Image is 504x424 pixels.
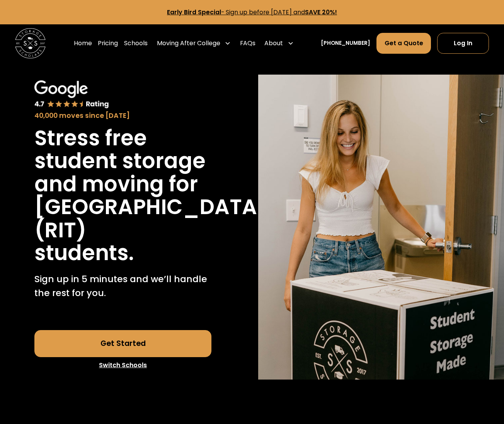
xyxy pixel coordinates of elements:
[34,330,211,358] a: Get Started
[34,272,211,300] p: Sign up in 5 minutes and we’ll handle the rest for you.
[157,39,220,48] div: Moving After College
[305,8,337,16] strong: SAVE 20%!
[34,80,109,109] img: Google 4.7 star rating
[264,39,283,48] div: About
[34,127,211,196] h1: Stress free student storage and moving for
[34,242,134,264] h1: students.
[167,8,221,16] strong: Early Bird Special
[98,32,118,54] a: Pricing
[167,8,337,16] a: Early Bird Special- Sign up before [DATE] andSAVE 20%!
[74,32,92,54] a: Home
[15,28,46,59] img: Storage Scholars main logo
[124,32,148,54] a: Schools
[437,33,489,53] a: Log In
[154,32,234,54] div: Moving After College
[34,357,211,373] a: Switch Schools
[376,33,431,53] a: Get a Quote
[258,75,504,380] img: Storage Scholars will have everything waiting for you in your room when you arrive to campus.
[240,32,255,54] a: FAQs
[34,111,211,121] div: 40,000 moves since [DATE]
[34,196,267,242] h1: [GEOGRAPHIC_DATA] (RIT)
[321,39,370,48] a: [PHONE_NUMBER]
[261,32,296,54] div: About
